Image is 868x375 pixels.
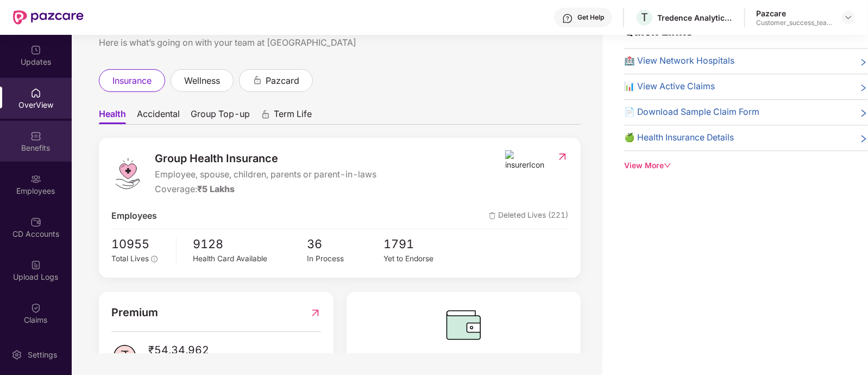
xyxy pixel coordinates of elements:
span: ₹54,34,962 [148,342,216,359]
div: Here is what’s going on with your team at [GEOGRAPHIC_DATA] [99,36,581,50]
img: svg+xml;base64,PHN2ZyBpZD0iVXBkYXRlZCIgeG1sbnM9Imh0dHA6Ly93d3cudzMub3JnLzIwMDAvc3ZnIiB3aWR0aD0iMj... [30,45,41,56]
img: deleteIcon [489,212,496,219]
span: ₹5 Lakhs [197,184,235,194]
div: Health Card Available [193,253,307,265]
span: right [859,108,868,119]
img: svg+xml;base64,PHN2ZyBpZD0iRHJvcGRvd24tMzJ4MzIiIHhtbG5zPSJodHRwOi8vd3d3LnczLm9yZy8yMDAwL3N2ZyIgd2... [844,13,853,22]
span: 📊 View Active Claims [624,80,715,94]
div: Pazcare [756,8,832,19]
span: 🍏 Health Insurance Details [624,131,734,145]
span: right [859,57,868,68]
span: Deleted Lives (221) [489,210,568,223]
div: View More [624,160,868,172]
span: Health [99,108,126,124]
span: 10955 [111,235,168,253]
div: Tredence Analytics Solutions Private Limited [657,13,733,23]
span: Premium [111,304,158,321]
div: Yet to Endorse [383,253,460,265]
img: RedirectIcon [310,304,321,321]
img: svg+xml;base64,PHN2ZyBpZD0iVXBsb2FkX0xvZ3MiIGRhdGEtbmFtZT0iVXBsb2FkIExvZ3MiIHhtbG5zPSJodHRwOi8vd3... [30,260,41,271]
span: wellness [184,74,220,88]
img: svg+xml;base64,PHN2ZyBpZD0iU2V0dGluZy0yMHgyMCIgeG1sbnM9Imh0dHA6Ly93d3cudzMub3JnLzIwMDAvc3ZnIiB3aW... [11,349,22,360]
span: No CD Account Data available [359,351,568,375]
span: down [664,162,671,169]
span: Group Top-up [191,108,250,124]
span: Employee, spouse, children, parents or parent-in-laws [155,168,376,182]
span: 📄 Download Sample Claim Form [624,106,759,119]
img: svg+xml;base64,PHN2ZyBpZD0iSG9tZSIgeG1sbnM9Imh0dHA6Ly93d3cudzMub3JnLzIwMDAvc3ZnIiB3aWR0aD0iMjAiIG... [30,88,41,99]
img: New Pazcare Logo [13,10,84,24]
img: insurerIcon [505,150,546,171]
img: RedirectIcon [557,151,568,162]
span: Term Life [274,108,312,124]
img: PaidPremiumIcon [111,342,144,374]
img: svg+xml;base64,PHN2ZyBpZD0iRW1wbG95ZWVzIiB4bWxucz0iaHR0cDovL3d3dy53My5vcmcvMjAwMC9zdmciIHdpZHRoPS... [30,174,41,185]
span: pazcard [266,74,299,88]
div: Coverage: [155,183,376,196]
span: 36 [307,235,383,253]
span: right [859,133,868,145]
span: right [859,82,868,94]
div: animation [261,109,271,119]
span: T [641,11,648,24]
span: 9128 [193,235,307,253]
img: svg+xml;base64,PHN2ZyBpZD0iSGVscC0zMngzMiIgeG1sbnM9Imh0dHA6Ly93d3cudzMub3JnLzIwMDAvc3ZnIiB3aWR0aD... [562,13,573,24]
span: 🏥 View Network Hospitals [624,54,734,68]
div: In Process [307,253,383,265]
div: Customer_success_team_lead [756,19,832,27]
img: svg+xml;base64,PHN2ZyBpZD0iQmVuZWZpdHMiIHhtbG5zPSJodHRwOi8vd3d3LnczLm9yZy8yMDAwL3N2ZyIgd2lkdGg9Ij... [30,131,41,142]
img: svg+xml;base64,PHN2ZyBpZD0iQ2xhaW0iIHhtbG5zPSJodHRwOi8vd3d3LnczLm9yZy8yMDAwL3N2ZyIgd2lkdGg9IjIwIi... [30,303,41,313]
div: Settings [24,349,60,360]
img: logo [111,157,144,190]
span: Employees [111,210,157,223]
span: Total Lives [111,254,149,263]
span: Accidental [137,108,180,124]
span: insurance [112,74,152,88]
img: CDBalanceIcon [359,304,568,346]
img: svg+xml;base64,PHN2ZyBpZD0iQ0RfQWNjb3VudHMiIGRhdGEtbmFtZT0iQ0QgQWNjb3VudHMiIHhtbG5zPSJodHRwOi8vd3... [30,217,41,228]
span: 1791 [383,235,460,253]
div: animation [253,75,262,85]
span: Group Health Insurance [155,150,376,167]
div: Get Help [577,13,604,22]
span: info-circle [151,256,158,262]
